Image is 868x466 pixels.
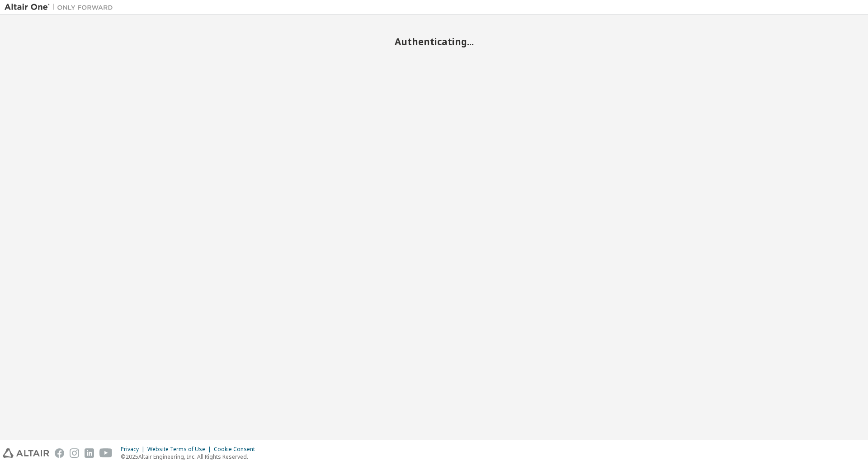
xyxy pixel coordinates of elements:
div: Website Terms of Use [147,446,214,453]
div: Privacy [121,446,147,453]
img: facebook.svg [55,448,64,458]
img: altair_logo.svg [3,448,49,458]
img: instagram.svg [70,448,79,458]
div: Cookie Consent [214,446,260,453]
img: Altair One [5,3,118,12]
h2: Authenticating... [5,36,863,47]
p: © 2025 Altair Engineering, Inc. All Rights Reserved. [121,453,260,461]
img: youtube.svg [99,448,113,458]
img: linkedin.svg [85,448,94,458]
